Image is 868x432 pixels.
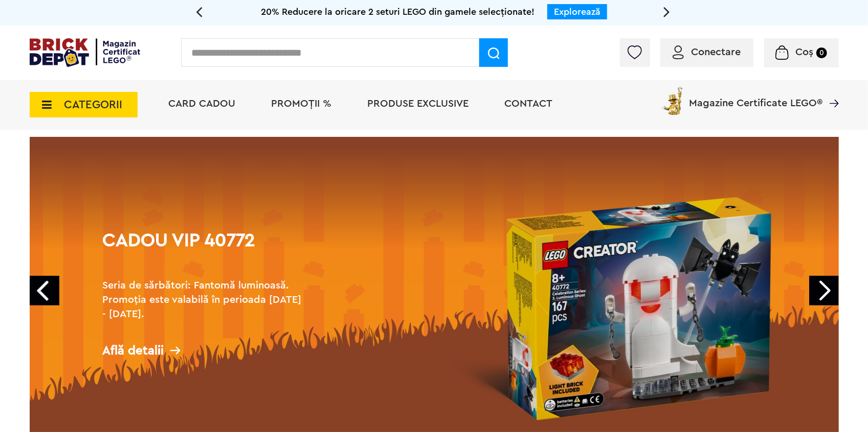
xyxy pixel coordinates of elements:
a: Magazine Certificate LEGO® [823,85,839,95]
a: Next [809,276,839,305]
span: Magazine Certificate LEGO® [689,85,823,108]
span: 20% Reducere la oricare 2 seturi LEGO din gamele selecționate! [261,7,535,16]
small: 0 [816,47,827,58]
span: Coș [795,47,813,57]
a: PROMOȚII % [272,99,332,109]
a: Card Cadou [169,99,236,109]
a: Prev [30,276,59,305]
a: Contact [505,99,553,109]
h2: Seria de sărbători: Fantomă luminoasă. Promoția este valabilă în perioada [DATE] - [DATE]. [102,278,307,321]
div: Află detalii [102,344,307,357]
a: Explorează [554,7,600,16]
h1: Cadou VIP 40772 [102,231,307,268]
span: CATEGORII [64,99,123,110]
a: Produse exclusive [368,99,469,109]
a: Conectare [673,47,741,57]
span: Conectare [692,47,741,57]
